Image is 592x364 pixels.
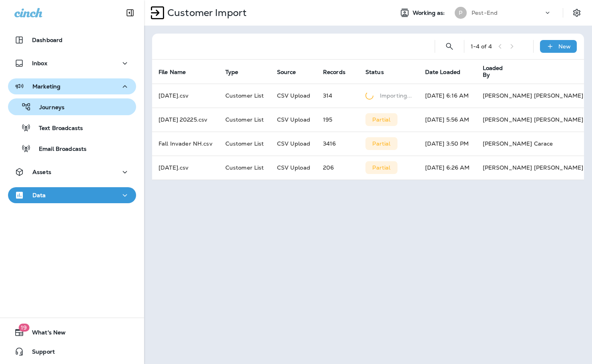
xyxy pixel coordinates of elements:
td: CSV Upload [271,84,317,108]
span: Type [225,69,239,76]
span: 19 [18,324,29,332]
button: Journeys [8,98,136,115]
button: Settings [570,6,584,20]
td: [DATE] 6:26 AM [419,156,476,180]
button: Assets [8,164,136,180]
p: Partial [372,116,390,123]
button: Email Broadcasts [8,140,136,157]
p: Dashboard [32,37,62,43]
span: File Name [159,69,186,76]
td: 3416 [317,132,359,156]
p: New [558,43,571,50]
p: Marketing [32,83,60,90]
td: 195 [317,108,359,132]
span: Type [225,68,249,76]
td: 314 [317,84,359,108]
td: Fall Invader NH.csv [152,132,219,156]
p: Email Broadcasts [31,146,86,153]
span: Source [277,69,296,76]
p: Partial [372,140,390,147]
button: Text Broadcasts [8,119,136,136]
span: Records [323,69,345,76]
button: Marketing [8,78,136,94]
p: Partial [372,164,390,171]
p: Pest-End [472,10,498,16]
p: Assets [32,169,51,175]
span: File Name [159,68,196,76]
td: [DATE] 3:50 PM [419,132,476,156]
td: Customer List [219,84,271,108]
span: Status [365,69,384,76]
button: Support [8,344,136,360]
p: Importing... [380,92,412,100]
button: Data [8,187,136,203]
span: Records [323,68,356,76]
span: Support [24,348,55,358]
td: CSV Upload [271,108,317,132]
div: 1 - 4 of 4 [471,43,492,50]
td: [PERSON_NAME] [PERSON_NAME] [476,108,590,132]
button: Search Import [441,38,458,54]
td: CSV Upload [271,132,317,156]
span: Loaded By [483,65,514,78]
button: Inbox [8,55,136,71]
td: Customer List [219,108,271,132]
td: 206 [317,156,359,180]
td: [DATE].csv [152,156,219,180]
td: [DATE].csv [152,84,219,108]
button: Dashboard [8,32,136,48]
p: Data [32,192,46,198]
span: Loaded By [483,65,503,78]
p: Customer Import [164,7,247,19]
td: Customer List [219,132,271,156]
div: P [455,7,467,19]
button: 19What's New [8,324,136,340]
span: What's New [24,329,66,339]
span: Working as: [413,10,447,16]
span: Source [277,68,307,76]
p: Inbox [32,60,47,66]
span: Status [365,68,394,76]
span: Date Loaded [425,69,461,76]
td: [PERSON_NAME] [PERSON_NAME] [476,156,590,180]
td: [DATE] 6:16 AM [419,84,476,108]
td: [DATE] 5:56 AM [419,108,476,132]
td: CSV Upload [271,156,317,180]
button: Collapse Sidebar [119,5,141,21]
p: Journeys [31,104,64,112]
span: Date Loaded [425,68,471,76]
td: [PERSON_NAME] [PERSON_NAME] [476,84,590,108]
td: [PERSON_NAME] Carace [476,132,590,156]
td: [DATE] 20225.csv [152,108,219,132]
p: Text Broadcasts [31,125,83,132]
td: Customer List [219,156,271,180]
